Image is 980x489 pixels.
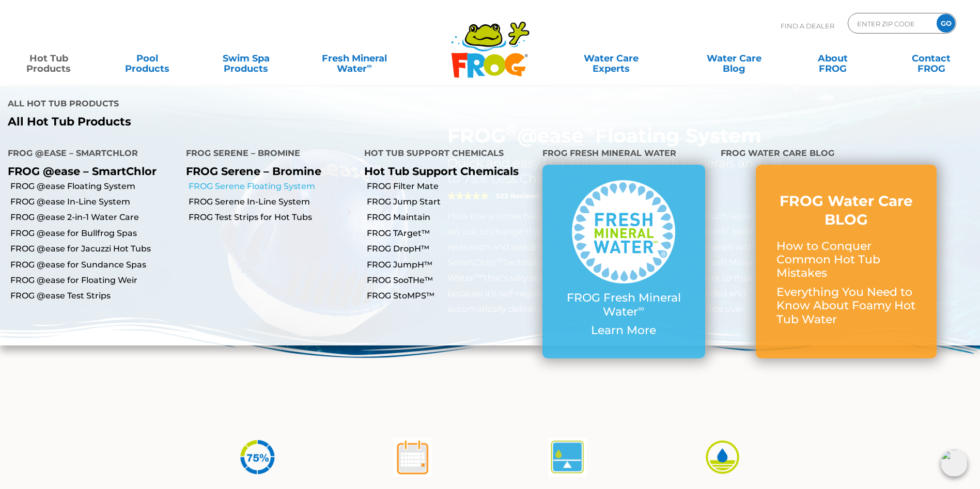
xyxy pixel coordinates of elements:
a: FROG @ease for Bullfrog Spas [10,228,178,239]
h4: FROG Water Care Blog [721,144,972,165]
img: icon-atease-75percent-less [238,438,277,477]
a: FROG Jump Start [367,196,535,208]
a: FROG Test Strips for Hot Tubs [189,212,356,223]
p: How to Conquer Common Hot Tub Mistakes [776,240,916,280]
img: atease-icon-shock-once [393,438,432,477]
a: FROG Water Care BLOG How to Conquer Common Hot Tub Mistakes Everything You Need to Know About Foa... [776,192,916,332]
a: FROG @ease for Floating Weir [10,275,178,286]
sup: ∞ [638,303,644,313]
a: FROG @ease for Jacuzzi Hot Tubs [10,243,178,255]
a: FROG Filter Mate [367,181,535,192]
a: All Hot Tub Products [8,115,483,129]
a: Hot TubProducts [10,48,87,69]
a: FROG @ease Test Strips [10,290,178,302]
sup: ∞ [367,61,372,70]
a: ContactFROG [893,48,970,69]
a: Water CareExperts [549,48,674,69]
a: Hot Tub Support Chemicals [364,165,519,178]
h4: FROG Serene – Bromine [186,144,349,165]
a: Water CareBlog [695,48,772,69]
a: Fresh MineralWater∞ [306,48,402,69]
p: FROG Fresh Mineral Water [563,291,685,319]
h4: FROG @ease – SmartChlor [8,144,170,165]
a: FROG StoMPS™ [367,290,535,302]
a: FROG Maintain [367,212,535,223]
a: Swim SpaProducts [208,48,285,69]
h3: FROG Water Care BLOG [776,192,916,229]
h4: FROG Fresh Mineral Water [542,144,705,165]
img: icon-atease-easy-on [703,438,742,477]
a: FROG SooTHe™ [367,275,535,286]
a: FROG Fresh Mineral Water∞ Learn More [563,180,685,342]
a: PoolProducts [109,48,186,69]
a: FROG Serene In-Line System [189,196,356,208]
a: FROG TArget™ [367,228,535,239]
a: FROG @ease for Sundance Spas [10,259,178,271]
h4: Hot Tub Support Chemicals [364,144,527,165]
img: openIcon [941,450,968,477]
a: FROG JumpH™ [367,259,535,271]
p: Learn More [563,324,685,337]
a: AboutFROG [794,48,871,69]
a: FROG Serene Floating System [189,181,356,192]
h4: All Hot Tub Products [8,94,483,115]
p: Everything You Need to Know About Foamy Hot Tub Water [776,286,916,326]
a: FROG @ease Floating System [10,181,178,192]
p: FROG Serene – Bromine [186,165,349,178]
input: Zip Code Form [856,16,926,31]
input: GO [937,14,955,33]
img: atease-icon-self-regulates [548,438,587,477]
a: FROG @ease In-Line System [10,196,178,208]
p: FROG @ease – SmartChlor [8,165,170,178]
p: Find A Dealer [781,13,834,39]
a: FROG DropH™ [367,243,535,255]
a: FROG @ease 2-in-1 Water Care [10,212,178,223]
